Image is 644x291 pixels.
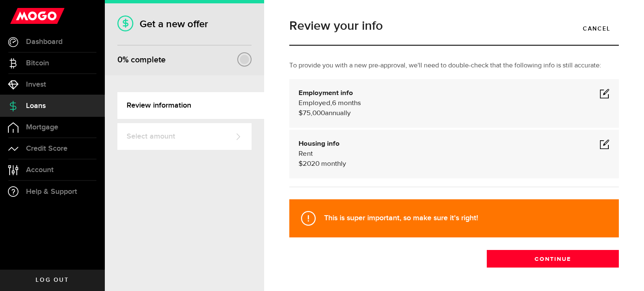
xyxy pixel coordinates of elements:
[332,100,361,107] span: 6 months
[303,160,319,167] span: 2020
[574,20,619,37] a: Cancel
[321,160,346,167] span: monthly
[299,160,303,167] span: $
[26,188,77,196] span: Help & Support
[26,59,49,67] span: Bitcoin
[117,18,252,30] h1: Get a new offer
[289,20,619,32] h1: Review your info
[26,38,62,46] span: Dashboard
[299,100,330,107] span: Employed
[117,123,252,150] a: Select amount
[117,92,264,119] a: Review information
[299,110,325,117] span: $75,000
[117,55,122,65] span: 0
[26,81,46,88] span: Invest
[26,124,58,131] span: Mortgage
[299,150,313,157] span: Rent
[26,102,46,110] span: Loans
[289,61,619,71] p: To provide you with a new pre-approval, we'll need to double-check that the following info is sti...
[7,3,32,28] button: Open LiveChat chat widget
[26,166,54,174] span: Account
[324,214,478,222] strong: This is super important, so make sure it's right!
[325,110,351,117] span: annually
[117,52,166,67] div: % complete
[299,90,353,97] b: Employment info
[299,140,340,147] b: Housing info
[487,250,619,268] button: Continue
[26,145,68,152] span: Credit Score
[330,100,332,107] span: ,
[36,277,69,283] span: Log out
